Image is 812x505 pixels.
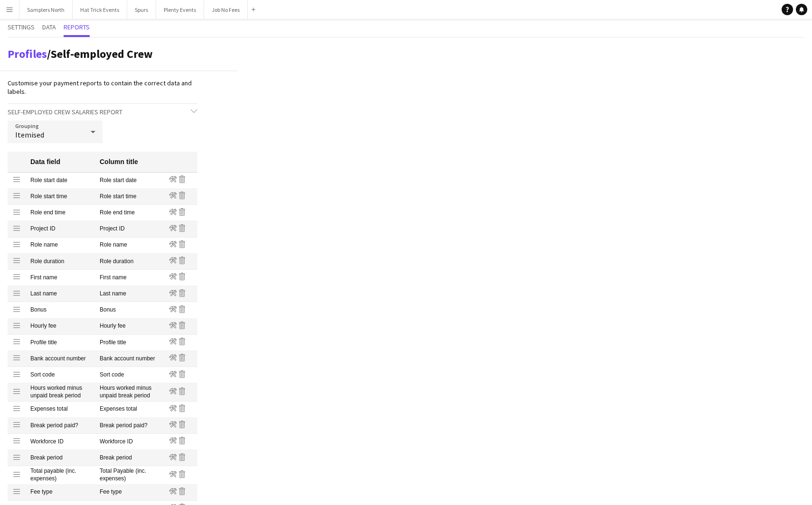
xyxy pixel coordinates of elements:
[95,286,164,302] mat-cell: Last name
[73,0,127,19] button: Hat Trick Events
[26,450,95,466] mat-cell: Break period
[95,205,164,221] mat-cell: Role end time
[26,383,95,401] mat-cell: Hours worked minus unpaid break period
[95,351,164,367] mat-cell: Bank account number
[26,351,95,367] mat-cell: Bank account number
[8,46,47,61] a: Profiles
[26,254,95,270] mat-cell: Role duration
[8,47,153,61] h1: /
[26,189,95,205] mat-cell: Role start time
[95,189,164,205] mat-cell: Role start time
[26,367,95,383] mat-cell: Sort code
[8,79,197,96] div: Customise your payment reports to contain the correct data and labels.
[8,24,35,30] span: Settings
[26,335,95,351] mat-cell: Profile title
[26,485,95,501] mat-cell: Fee type
[95,302,164,318] mat-cell: Bonus
[26,286,95,302] mat-cell: Last name
[156,0,204,19] button: Plenty Events
[26,270,95,286] mat-cell: First name
[30,157,60,166] div: Data field
[95,254,164,270] mat-cell: Role duration
[19,0,73,19] button: Samplers North
[26,221,95,237] mat-cell: Project ID
[95,221,164,237] mat-cell: Project ID
[95,383,164,401] mat-cell: Hours worked minus unpaid break period
[204,0,248,19] button: Job No Fees
[8,108,122,116] span: Self-employed Crew Salaries Report
[26,319,95,335] mat-cell: Hourly fee
[95,466,164,484] mat-cell: Total Payable (inc. expenses)
[95,402,164,418] mat-cell: Expenses total
[95,270,164,286] mat-cell: First name
[26,205,95,221] mat-cell: Role end time
[95,450,164,466] mat-cell: Break period
[42,24,56,30] span: Data
[95,418,164,434] mat-cell: Break period paid?
[26,466,95,484] mat-cell: Total payable (inc. expenses)
[95,434,164,450] mat-cell: Workforce ID
[26,173,95,189] mat-cell: Role start date
[51,46,153,61] span: Self-employed Crew
[26,302,95,318] mat-cell: Bonus
[26,238,95,254] mat-cell: Role name
[15,130,44,139] span: Itemised
[95,367,164,383] mat-cell: Sort code
[26,402,95,418] mat-cell: Expenses total
[95,335,164,351] mat-cell: Profile title
[95,319,164,335] mat-cell: Hourly fee
[95,173,164,189] mat-cell: Role start date
[95,485,164,501] mat-cell: Fee type
[95,238,164,254] mat-cell: Role name
[100,157,138,166] div: Column title
[64,24,90,30] span: Reports
[26,418,95,434] mat-cell: Break period paid?
[26,434,95,450] mat-cell: Workforce ID
[127,0,156,19] button: Spurs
